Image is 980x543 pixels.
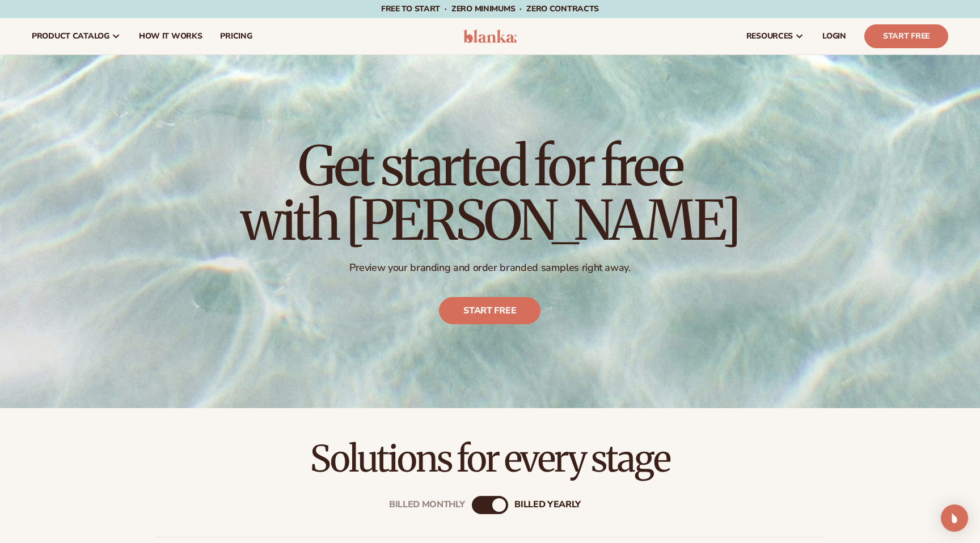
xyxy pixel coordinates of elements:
[389,499,465,510] div: Billed Monthly
[211,18,261,54] a: pricing
[822,32,846,41] span: LOGIN
[813,18,855,54] a: LOGIN
[240,139,740,248] h1: Get started for free with [PERSON_NAME]
[737,18,813,54] a: resources
[139,32,202,41] span: How It Works
[220,32,252,41] span: pricing
[941,504,968,532] div: Open Intercom Messenger
[32,440,948,478] h2: Solutions for every stage
[381,3,599,14] span: Free to start · ZERO minimums · ZERO contracts
[440,297,541,324] a: Start free
[746,32,793,41] span: resources
[864,24,948,48] a: Start Free
[514,499,581,510] div: billed Yearly
[32,32,109,41] span: product catalog
[130,18,212,54] a: How It Works
[240,261,740,274] p: Preview your branding and order branded samples right away.
[463,29,517,43] img: logo
[23,18,130,54] a: product catalog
